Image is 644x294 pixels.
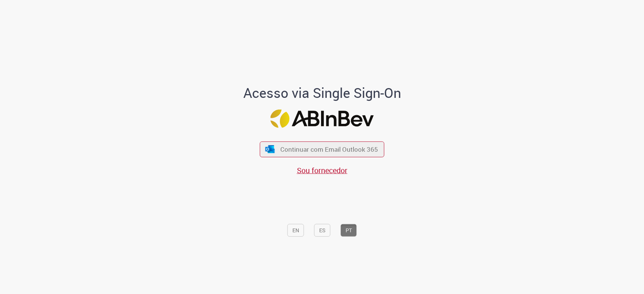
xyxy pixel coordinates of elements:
button: ES [314,224,330,236]
img: ícone Azure/Microsoft 360 [264,145,275,153]
h1: Acesso via Single Sign-On [217,85,427,101]
button: PT [341,224,357,236]
button: EN [287,224,304,236]
button: ícone Azure/Microsoft 360 Continuar com Email Outlook 365 [260,142,384,157]
img: Logo ABInBev [271,109,374,128]
span: Continuar com Email Outlook 365 [280,145,378,154]
a: Sou fornecedor [297,165,347,175]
